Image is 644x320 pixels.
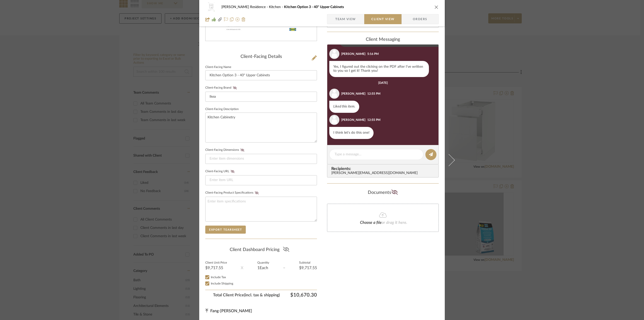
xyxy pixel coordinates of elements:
button: Client-Facing URL [229,170,236,173]
img: Remove from project [242,17,246,21]
div: [DATE] [378,81,388,85]
label: Quantity [257,262,269,264]
img: 816636b0-314d-409f-b552-82c24d970110_48x40.jpg [205,2,217,12]
span: Include Shipping [211,282,233,285]
div: = [283,265,285,271]
span: [PERSON_NAME] Residence [221,5,269,9]
div: 1 Each [257,266,269,270]
span: Include Tax [211,276,226,279]
div: $9,717.55 [205,266,227,270]
input: Enter item URL [205,175,317,185]
span: Fang-[PERSON_NAME] [210,309,252,313]
div: Client Dashboard Pricing [205,244,317,256]
label: Client-Facing URL [205,170,236,173]
div: [PERSON_NAME][EMAIL_ADDRESS][DOMAIN_NAME] [331,171,436,175]
label: Client-Facing Name [205,66,231,68]
span: Total Client Price [205,292,280,298]
div: [PERSON_NAME] [341,52,366,56]
div: [PERSON_NAME] [341,91,366,96]
span: Recipients: [331,166,436,171]
div: 12:55 PM [367,91,380,96]
div: Liked this item. [329,101,359,113]
div: client Messaging [327,37,439,43]
span: Team View [335,14,356,24]
label: Subtotal [299,262,317,264]
img: user_avatar.png [329,89,339,99]
label: Client-Facing Brand [205,86,238,90]
button: Client-Facing Product Specifications [253,191,260,195]
button: Export Tearsheet [205,226,246,234]
span: Kitchen [269,5,284,9]
button: Client-Facing Dimensions [239,148,246,152]
span: Client View [371,14,394,24]
input: Enter Client-Facing Brand [205,92,317,102]
input: Enter item dimensions [205,154,317,164]
div: Client-Facing Details [205,54,317,60]
div: 5:16 PM [367,52,379,56]
div: X [241,265,243,271]
div: I think let's do this one! [329,127,374,139]
span: Orders [407,14,433,24]
img: user_avatar.png [329,49,339,59]
img: user_avatar.png [329,115,339,125]
span: Choose a file [360,221,382,225]
span: $10,670.30 [280,292,317,298]
div: Documents [327,189,439,197]
span: or drag it here. [382,221,407,225]
div: 12:55 PM [367,118,380,122]
div: Yes, I figured out the clicking on the PDF after I’ve written to you so I get it! Thank you! [329,61,429,77]
div: $9,717.55 [299,266,317,270]
label: Client-Facing Dimensions [205,148,246,152]
label: Client-Facing Description [205,108,239,111]
span: Kitchen Option 3 - 40" Upper Cabinets [284,5,344,9]
div: [PERSON_NAME] [341,118,366,122]
button: Client-Facing Brand [231,86,238,90]
button: close [434,5,439,9]
label: Client-Facing Product Specifications [205,191,260,195]
label: Client Unit Price [205,262,227,264]
input: Enter Client-Facing Item Name [205,70,317,80]
span: (incl. tax & shipping) [244,292,280,298]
